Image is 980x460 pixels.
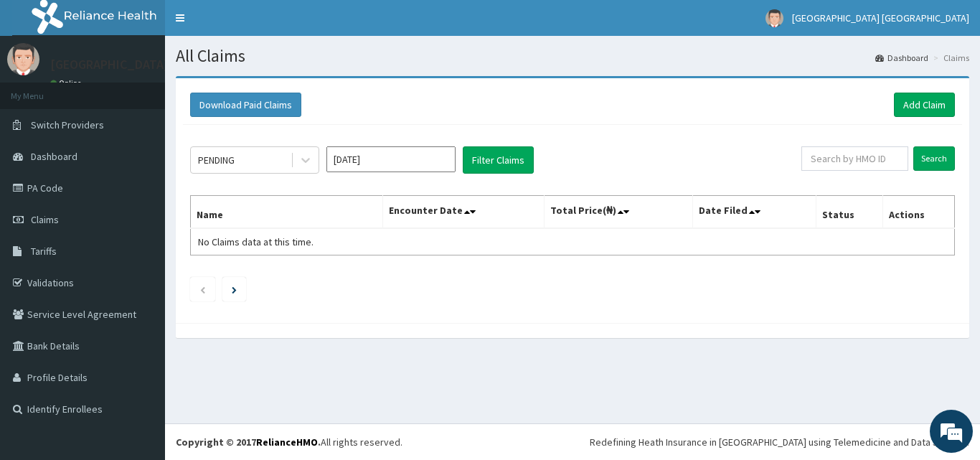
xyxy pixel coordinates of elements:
li: Claims [930,52,969,64]
input: Select Month and Year [326,146,456,172]
input: Search by HMO ID [801,146,908,171]
span: [GEOGRAPHIC_DATA] [GEOGRAPHIC_DATA] [792,11,969,24]
img: User Image [765,9,783,27]
th: Encounter Date [383,196,544,229]
a: Add Claim [894,93,955,117]
div: Redefining Heath Insurance in [GEOGRAPHIC_DATA] using Telemedicine and Data Science! [590,435,969,449]
th: Total Price(₦) [544,196,693,229]
a: RelianceHMO [256,436,318,449]
a: Online [50,78,85,88]
a: Dashboard [875,52,928,64]
a: Next page [232,283,237,296]
div: PENDING [198,153,235,167]
th: Date Filed [693,196,816,229]
span: Dashboard [31,150,77,163]
footer: All rights reserved. [165,423,980,460]
button: Filter Claims [463,146,534,174]
span: Claims [31,213,59,226]
th: Name [191,196,383,229]
strong: Copyright © 2017 . [176,436,321,449]
input: Search [913,146,955,171]
span: Tariffs [31,245,57,258]
img: User Image [7,43,39,75]
h1: All Claims [176,47,969,65]
span: No Claims data at this time. [198,235,314,248]
th: Actions [882,196,954,229]
th: Status [816,196,883,229]
a: Previous page [199,283,206,296]
span: Switch Providers [31,118,104,131]
p: [GEOGRAPHIC_DATA] [GEOGRAPHIC_DATA] [50,58,290,71]
button: Download Paid Claims [190,93,301,117]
